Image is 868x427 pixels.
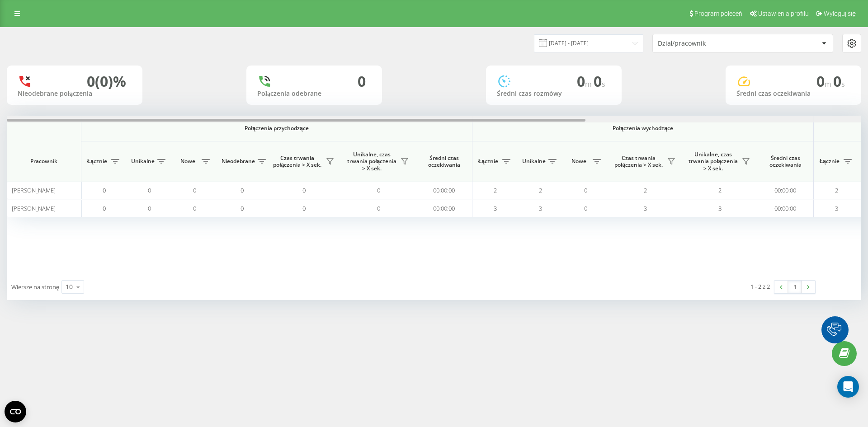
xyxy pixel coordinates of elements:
[602,79,605,89] span: s
[416,182,472,199] td: 00:00:00
[494,125,793,132] span: Połączenia wychodzące
[18,90,132,98] div: Nieodebrane połączenia
[377,204,380,212] span: 0
[103,186,106,194] span: 0
[12,186,56,194] span: [PERSON_NAME]
[11,283,59,291] span: Wiersze na stronę
[87,73,126,90] div: 0 (0)%
[5,401,26,422] button: Open CMP widget
[658,40,766,47] div: Dział/pracownik
[818,158,841,165] span: Łącznie
[757,182,814,199] td: 00:00:00
[694,10,742,17] span: Program poleceń
[477,158,500,165] span: Łącznie
[522,158,546,165] span: Unikalne
[14,158,73,165] span: Pracownik
[816,71,833,91] span: 0
[567,158,590,165] span: Nowe
[758,10,809,17] span: Ustawienia profilu
[718,204,722,212] span: 3
[577,71,594,91] span: 0
[416,199,472,217] td: 00:00:00
[757,199,814,217] td: 00:00:00
[346,151,398,172] span: Unikalne, czas trwania połączenia > X sek.
[539,186,542,194] span: 2
[86,158,108,165] span: Łącznie
[12,204,56,212] span: [PERSON_NAME]
[193,204,196,212] span: 0
[584,204,587,212] span: 0
[148,204,151,212] span: 0
[103,204,106,212] span: 0
[494,186,497,194] span: 2
[833,71,845,91] span: 0
[750,282,770,291] div: 1 - 2 z 2
[736,90,850,98] div: Średni czas oczekiwania
[837,376,859,398] div: Open Intercom Messenger
[718,186,722,194] span: 2
[105,125,448,132] span: Połączenia przychodzące
[687,151,739,172] span: Unikalne, czas trwania połączenia > X sek.
[585,79,594,89] span: m
[302,204,306,212] span: 0
[841,79,845,89] span: s
[644,186,647,194] span: 2
[825,79,833,89] span: m
[176,158,199,165] span: Nowe
[835,204,838,212] span: 3
[148,186,151,194] span: 0
[788,281,802,293] a: 1
[222,158,255,165] span: Nieodebrane
[423,155,465,169] span: Średni czas oczekiwania
[835,186,838,194] span: 2
[613,155,665,169] span: Czas trwania połączenia > X sek.
[241,186,244,194] span: 0
[644,204,647,212] span: 3
[764,155,807,169] span: Średni czas oczekiwania
[584,186,587,194] span: 0
[241,204,244,212] span: 0
[302,186,306,194] span: 0
[494,204,497,212] span: 3
[497,90,611,98] div: Średni czas rozmówy
[66,282,73,291] div: 10
[594,71,605,91] span: 0
[257,90,371,98] div: Połączenia odebrane
[131,158,155,165] span: Unikalne
[271,155,323,169] span: Czas trwania połączenia > X sek.
[824,10,856,17] span: Wyloguj się
[377,186,380,194] span: 0
[193,186,196,194] span: 0
[358,73,366,90] div: 0
[539,204,542,212] span: 3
